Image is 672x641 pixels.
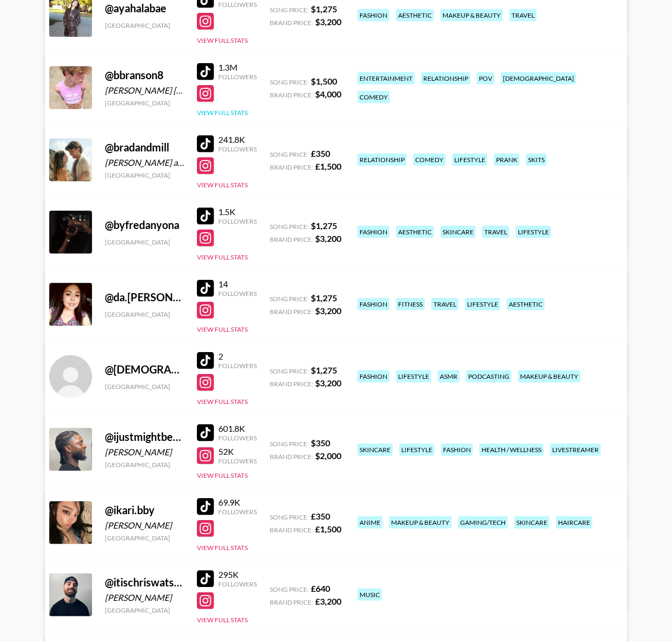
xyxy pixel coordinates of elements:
[218,73,257,81] div: Followers
[105,2,184,15] div: @ ayahalabae
[218,351,257,362] div: 2
[396,370,431,383] div: lifestyle
[357,589,382,601] div: music
[311,220,337,231] strong: $ 1,275
[105,520,184,531] div: [PERSON_NAME]
[315,161,341,171] strong: £ 1,500
[441,444,473,456] div: fashion
[105,157,184,168] div: [PERSON_NAME] and Mill
[105,447,184,457] div: [PERSON_NAME]
[105,21,184,29] div: [GEOGRAPHIC_DATA]
[270,91,313,99] span: Brand Price:
[431,298,459,310] div: travel
[270,308,313,316] span: Brand Price:
[218,62,257,73] div: 1.3M
[270,526,313,534] span: Brand Price:
[218,457,257,465] div: Followers
[270,367,309,375] span: Song Price:
[311,365,337,375] strong: $ 1,275
[494,154,520,166] div: prank
[315,524,341,534] strong: £ 1,500
[311,4,337,14] strong: $ 1,275
[507,298,545,310] div: aesthetic
[105,238,184,246] div: [GEOGRAPHIC_DATA]
[270,78,309,86] span: Song Price:
[357,9,390,21] div: fashion
[389,516,452,529] div: makeup & beauty
[218,217,257,225] div: Followers
[482,226,509,238] div: travel
[105,606,184,614] div: [GEOGRAPHIC_DATA]
[315,233,341,243] strong: $ 3,200
[357,154,407,166] div: relationship
[311,148,330,158] strong: £ 350
[105,430,184,444] div: @ ijustmightbeoreo
[270,440,309,448] span: Song Price:
[197,109,248,117] button: View Full Stats
[452,154,487,166] div: lifestyle
[477,72,494,85] div: pov
[413,154,446,166] div: comedy
[197,181,248,189] button: View Full Stats
[438,370,460,383] div: asmr
[270,163,313,171] span: Brand Price:
[218,508,257,516] div: Followers
[218,289,257,297] div: Followers
[396,298,425,310] div: fitness
[218,207,257,217] div: 1.5K
[357,370,390,383] div: fashion
[526,154,547,166] div: skits
[315,596,341,606] strong: £ 3,200
[218,423,257,434] div: 601.8K
[357,226,390,238] div: fashion
[218,434,257,442] div: Followers
[105,310,184,318] div: [GEOGRAPHIC_DATA]
[105,85,184,96] div: [PERSON_NAME] [PERSON_NAME]
[465,298,500,310] div: lifestyle
[399,444,434,456] div: lifestyle
[197,253,248,261] button: View Full Stats
[270,453,313,461] span: Brand Price:
[197,325,248,333] button: View Full Stats
[270,235,313,243] span: Brand Price:
[197,544,248,552] button: View Full Stats
[357,298,390,310] div: fashion
[218,134,257,145] div: 241.8K
[357,72,415,85] div: entertainment
[270,19,313,27] span: Brand Price:
[421,72,470,85] div: relationship
[105,68,184,82] div: @ bbranson8
[197,398,248,406] button: View Full Stats
[396,226,434,238] div: aesthetic
[105,576,184,589] div: @ itischriswatson
[105,461,184,469] div: [GEOGRAPHIC_DATA]
[105,99,184,107] div: [GEOGRAPHIC_DATA]
[270,598,313,606] span: Brand Price:
[270,223,309,231] span: Song Price:
[197,471,248,479] button: View Full Stats
[105,363,184,376] div: @ [DEMOGRAPHIC_DATA]
[357,516,383,529] div: anime
[311,293,337,303] strong: $ 1,275
[197,36,248,44] button: View Full Stats
[458,516,508,529] div: gaming/tech
[315,17,341,27] strong: $ 3,200
[270,295,309,303] span: Song Price:
[550,444,601,456] div: livestreamer
[105,383,184,391] div: [GEOGRAPHIC_DATA]
[315,451,341,461] strong: $ 2,000
[501,72,576,85] div: [DEMOGRAPHIC_DATA]
[311,76,337,86] strong: $ 1,500
[105,534,184,542] div: [GEOGRAPHIC_DATA]
[440,9,503,21] div: makeup & beauty
[218,580,257,588] div: Followers
[466,370,511,383] div: podcasting
[105,291,184,304] div: @ da.[PERSON_NAME]
[270,150,309,158] span: Song Price:
[357,444,393,456] div: skincare
[556,516,592,529] div: haircare
[218,145,257,153] div: Followers
[218,497,257,508] div: 69.9K
[479,444,544,456] div: health / wellness
[509,9,537,21] div: travel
